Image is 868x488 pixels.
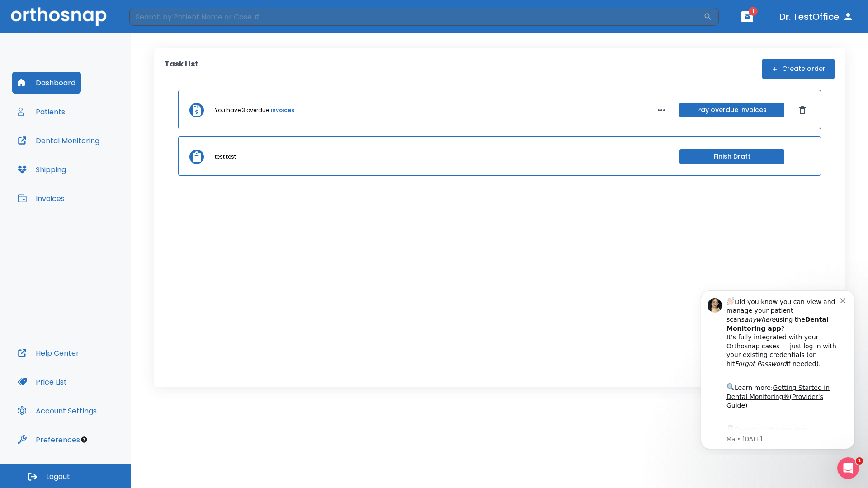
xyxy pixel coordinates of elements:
[46,472,70,482] span: Logout
[776,9,857,25] button: Dr. TestOffice
[271,106,294,114] a: invoices
[11,7,107,26] img: Orthosnap
[215,153,236,161] p: test test
[12,400,102,422] button: Account Settings
[165,59,198,79] p: Task List
[749,7,758,16] span: 1
[12,130,105,151] button: Dental Monitoring
[687,282,868,455] iframe: Intercom notifications message
[12,101,71,122] button: Patients
[39,144,120,160] a: App Store
[80,436,88,444] div: Tooltip anchor
[12,429,85,450] button: Preferences
[39,142,153,188] div: Download the app: | ​ Let us know if you need help getting started!
[215,106,269,114] p: You have 3 overdue
[12,72,81,94] button: Dashboard
[39,153,153,161] p: Message from Ma, sent 6w ago
[12,371,72,393] button: Price List
[12,188,70,209] button: Invoices
[12,159,71,180] button: Shipping
[679,103,784,117] button: Pay overdue invoices
[679,149,784,164] button: Finish Draft
[856,457,863,465] span: 1
[12,342,85,364] button: Help Center
[762,59,835,79] button: Create order
[795,103,810,117] button: Dismiss
[837,457,859,479] iframe: Intercom live chat
[153,14,160,21] button: Dismiss notification
[129,8,703,26] input: Search by Patient Name or Case #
